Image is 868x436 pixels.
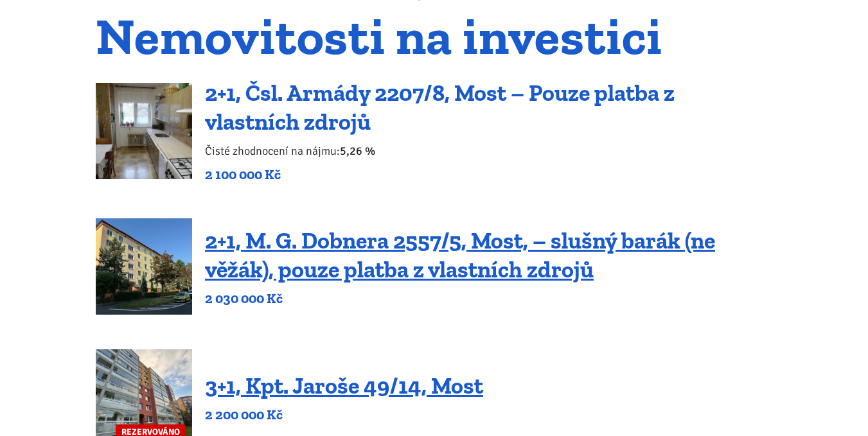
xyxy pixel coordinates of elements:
a: 2+1, M. G. Dobnera 2557/5, Most, – slušný barák (ne věžák), pouze platba z vlastních zdrojů [205,227,715,283]
p: 2 030 000 Kč [205,290,772,308]
a: 2+1, Čsl. Armády 2207/8, Most – Pouze platba z vlastních zdrojů [205,79,675,135]
p: Čisté zhodnocení na nájmu: [205,142,772,160]
a: 3+1, Kpt. Jaroše 49/14, Most [205,372,483,399]
p: 2 100 000 Kč [205,166,772,184]
b: 5,26 % [340,144,375,158]
h1: Nemovitosti na investici [96,15,772,58]
p: 2 200 000 Kč [205,406,483,424]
